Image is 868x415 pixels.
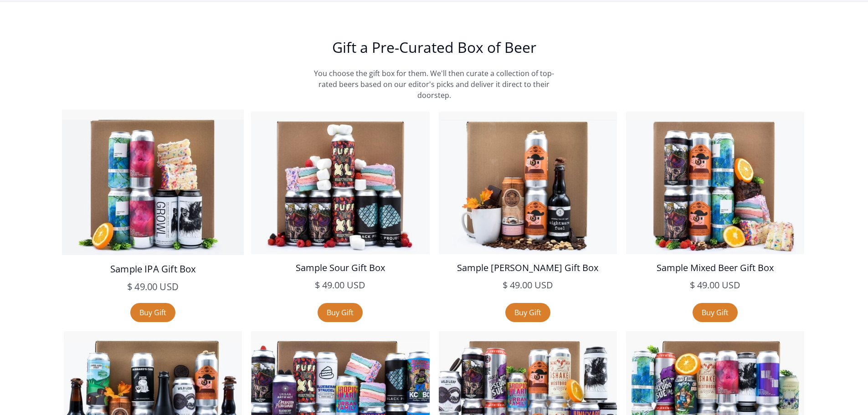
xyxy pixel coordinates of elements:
[309,68,560,101] p: You choose the gift box for them. We'll then curate a collection of top-rated beers based on our ...
[130,303,175,322] a: Buy Gift
[62,280,244,294] h5: $ 49.00 USD
[62,262,244,276] h5: Sample IPA Gift Box
[439,112,617,303] a: Sample [PERSON_NAME] Gift Box$ 49.00 USD
[318,303,363,322] a: Buy Gift
[626,112,804,303] a: Sample Mixed Beer Gift Box$ 49.00 USD
[439,278,617,292] h5: $ 49.00 USD
[62,110,244,305] a: Sample IPA Gift Box$ 49.00 USD
[251,261,429,275] h5: Sample Sour Gift Box
[693,303,738,322] a: Buy Gift
[626,261,804,275] h5: Sample Mixed Beer Gift Box
[251,278,429,292] h5: $ 49.00 USD
[439,261,617,275] h5: Sample [PERSON_NAME] Gift Box
[251,112,429,303] a: Sample Sour Gift Box$ 49.00 USD
[220,38,648,56] h2: Gift a Pre-Curated Box of Beer
[505,303,550,322] a: Buy Gift
[626,278,804,292] h5: $ 49.00 USD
